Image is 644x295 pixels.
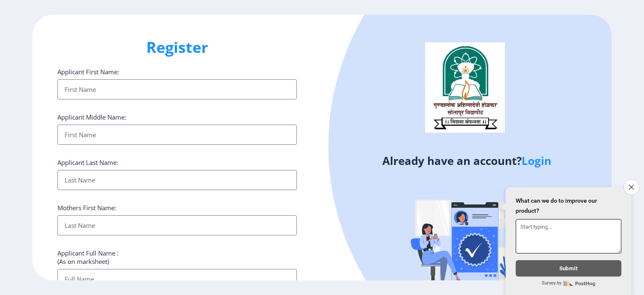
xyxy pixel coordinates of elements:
[57,249,119,266] label: Applicant Full Name : (As on marksheet)
[57,68,119,76] label: Applicant First Name:
[57,79,297,99] input: First Name
[57,158,118,167] label: Applicant Last Name:
[57,215,297,235] input: Last Name
[57,125,297,145] input: First Name
[425,42,505,132] img: logo
[57,113,126,121] label: Applicant Middle Name:
[57,204,116,212] label: Mothers First Name:
[57,269,297,289] input: Full Name
[57,37,297,57] h1: Register
[328,154,605,167] h4: Already have an account?
[522,153,551,168] a: Login
[57,170,297,190] input: Last Name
